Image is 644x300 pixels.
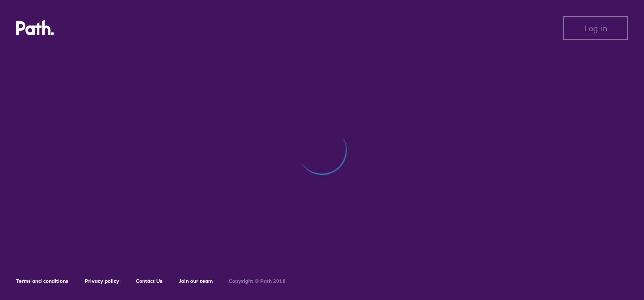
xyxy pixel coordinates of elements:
[85,278,119,284] a: Privacy policy
[136,278,163,284] a: Contact Us
[179,278,213,284] a: Join our team
[584,24,607,33] span: Log in
[563,16,628,40] button: Log in
[229,278,286,284] h6: Copyright © Path 2018
[16,278,68,284] a: Terms and conditions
